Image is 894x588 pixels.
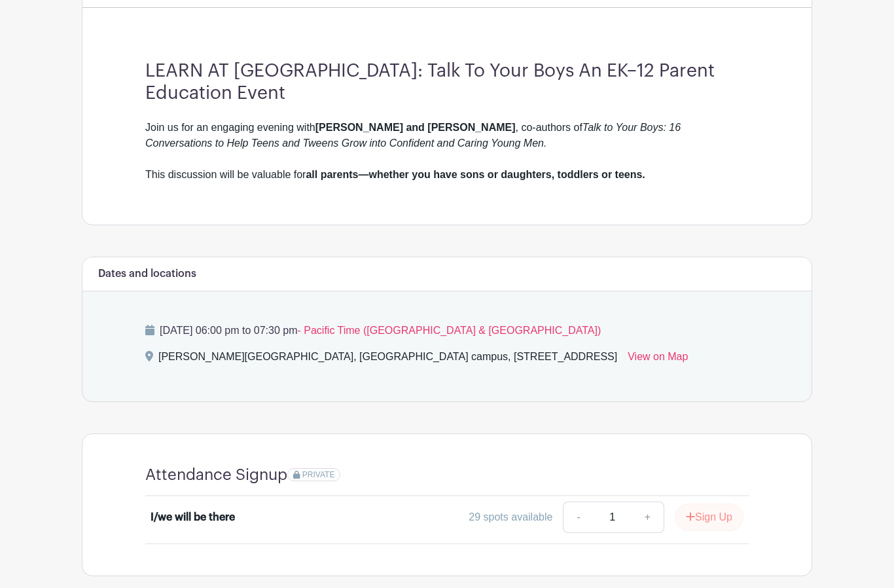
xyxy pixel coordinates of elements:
div: This discussion will be valuable for [145,168,749,183]
strong: all parents—whether you have sons or daughters, toddlers or teens. [306,170,645,181]
h6: Dates and locations [98,268,196,281]
p: [DATE] 06:00 pm to 07:30 pm [145,323,749,339]
div: 29 spots available [469,510,552,526]
a: - [563,502,593,534]
span: PRIVATE [302,471,335,480]
h3: LEARN AT [GEOGRAPHIC_DATA]: Talk To Your Boys An EK–12 Parent Education Event [145,61,749,105]
div: I/we will be there [151,510,235,526]
h4: Attendance Signup [145,466,287,485]
button: Sign Up [675,504,743,532]
a: View on Map [628,350,688,371]
div: Join us for an engaging evening with , co-authors of [145,120,749,168]
span: - Pacific Time ([GEOGRAPHIC_DATA] & [GEOGRAPHIC_DATA]) [297,325,601,337]
strong: [PERSON_NAME] and [PERSON_NAME] [315,122,516,134]
a: + [632,502,664,534]
div: [PERSON_NAME][GEOGRAPHIC_DATA], [GEOGRAPHIC_DATA] campus, [STREET_ADDRESS] [158,350,617,371]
